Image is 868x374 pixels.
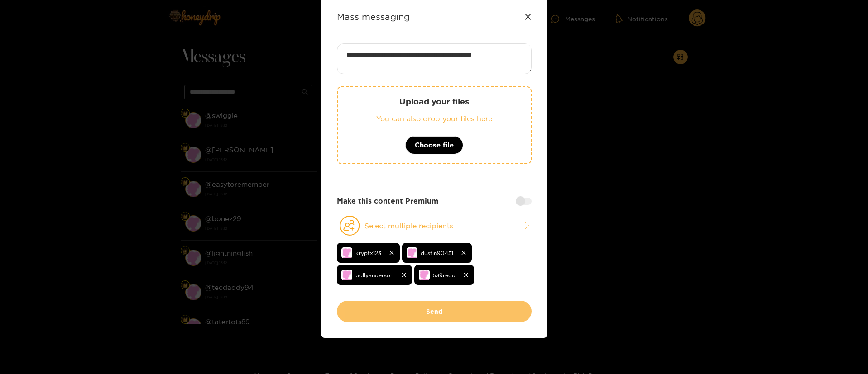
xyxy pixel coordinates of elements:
span: pollyanderson [355,270,393,280]
img: no-avatar.png [419,270,430,280]
button: Select multiple recipients [337,215,532,236]
button: Choose file [405,136,463,154]
span: 539redd [433,270,456,280]
img: no-avatar.png [341,270,352,280]
img: no-avatar.png [407,247,417,258]
img: no-avatar.png [341,247,352,258]
span: dustin90451 [421,248,453,258]
button: Send [337,301,532,322]
p: Upload your files [356,96,513,107]
span: Choose file [415,140,454,151]
span: kryptx123 [355,248,381,258]
strong: Make this content Premium [337,196,438,206]
strong: Mass messaging [337,11,410,22]
p: You can also drop your files here [356,114,513,124]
